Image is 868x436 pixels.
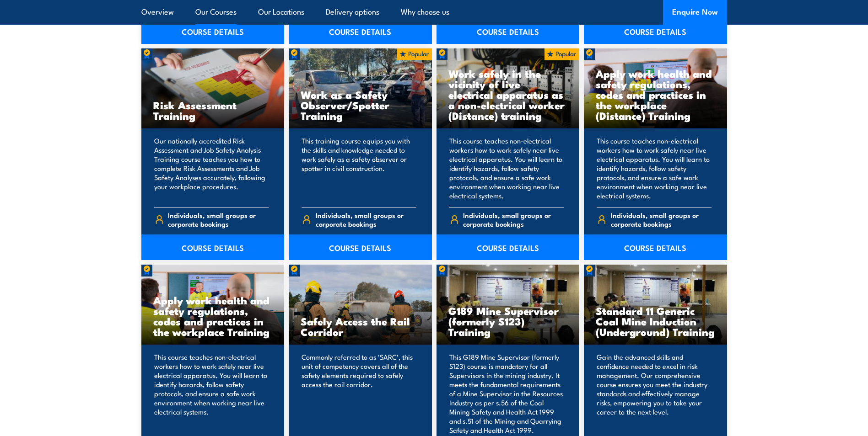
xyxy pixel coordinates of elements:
span: Individuals, small groups or corporate bookings [611,211,712,228]
p: This G189 Mine Supervisor (formerly S123) course is mandatory for all Supervisors in the mining i... [449,352,564,435]
a: COURSE DETAILS [289,18,432,44]
p: This training course equips you with the skills and knowledge needed to work safely as a safety o... [302,136,416,200]
p: Commonly referred to as 'SARC', this unit of competency covers all of the safety elements require... [302,352,416,435]
p: This course teaches non-electrical workers how to work safely near live electrical apparatus. You... [154,352,269,435]
a: COURSE DETAILS [584,234,727,260]
h3: Apply work health and safety regulations, codes and practices in the workplace (Distance) Training [596,68,715,121]
a: COURSE DETAILS [141,234,285,260]
span: Individuals, small groups or corporate bookings [168,211,269,228]
h3: Risk Assessment Training [153,100,273,121]
a: COURSE DETAILS [437,234,580,260]
h3: Work as a Safety Observer/Spotter Training [301,89,420,121]
h3: Standard 11 Generic Coal Mine Induction (Underground) Training [596,305,715,337]
p: This course teaches non-electrical workers how to work safely near live electrical apparatus. You... [597,136,712,200]
p: Our nationally accredited Risk Assessment and Job Safety Analysis Training course teaches you how... [154,136,269,200]
a: COURSE DETAILS [289,234,432,260]
a: COURSE DETAILS [437,18,580,44]
h3: Apply work health and safety regulations, codes and practices in the workplace Training [153,295,273,337]
p: Gain the advanced skills and confidence needed to excel in risk management. Our comprehensive cou... [597,352,712,435]
h3: Work safely in the vicinity of live electrical apparatus as a non-electrical worker (Distance) tr... [448,68,568,121]
h3: G189 Mine Supervisor (formerly S123) Training [448,305,568,337]
span: Individuals, small groups or corporate bookings [463,211,564,228]
a: COURSE DETAILS [141,18,285,44]
h3: Safely Access the Rail Corridor [301,316,420,337]
span: Individuals, small groups or corporate bookings [316,211,416,228]
p: This course teaches non-electrical workers how to work safely near live electrical apparatus. You... [449,136,564,200]
a: COURSE DETAILS [584,18,727,44]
